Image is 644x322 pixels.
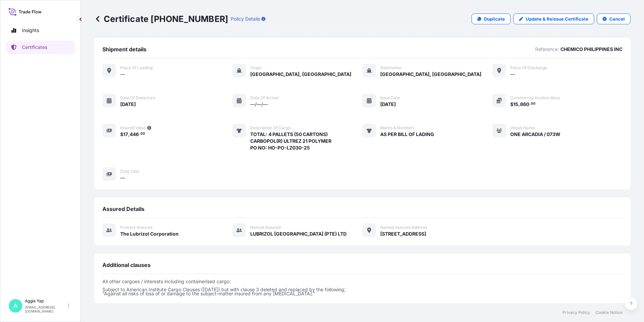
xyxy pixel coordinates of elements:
span: Date of departure [120,95,155,101]
span: Marks & Numbers [380,125,415,131]
span: Shipment details [102,46,147,53]
a: Cookie Notice [595,310,622,315]
span: — [510,71,515,78]
a: Insights [6,24,75,37]
span: [DATE] [380,101,396,108]
span: Primary assured [120,225,152,230]
span: , [128,132,130,137]
p: Insights [22,27,39,34]
span: 15 [513,102,518,107]
a: Certificates [6,41,75,54]
span: Place of Loading [120,65,153,71]
span: $ [120,132,123,137]
span: 446 [130,132,139,137]
span: 00 [531,103,536,105]
span: Named Assured [250,225,281,230]
p: Update & Reissue Certificate [526,16,588,22]
span: 00 [140,133,145,135]
span: A [13,302,18,309]
p: Aggie Yap [25,298,67,304]
span: [STREET_ADDRESS] [380,231,426,237]
span: Named Assured Address [380,225,427,230]
span: Duty Cost [120,169,139,174]
span: LUBRIZOL [GEOGRAPHIC_DATA] (PTE) LTD [250,231,347,237]
span: Insured Value [120,125,146,131]
p: [EMAIL_ADDRESS][DOMAIN_NAME] [25,305,67,313]
span: Assured Details [102,206,144,212]
span: — [120,71,125,78]
span: — [120,175,125,181]
span: Vessel Name [510,125,535,131]
span: Destination [380,65,402,71]
span: ONE ARCADIA / 073W [510,131,560,138]
span: , [518,102,520,107]
p: Certificate [PHONE_NUMBER] [94,14,228,24]
button: Cancel [597,14,631,24]
span: $ [510,102,513,107]
span: Origin [250,65,262,71]
span: 17 [123,132,128,137]
p: Reference: [535,46,559,53]
span: 860 [520,102,529,107]
a: Duplicate [472,14,511,24]
span: —/—/— [250,101,268,108]
span: Issue Date [380,95,400,101]
a: Privacy Policy [562,310,590,315]
p: Cancel [609,16,625,22]
span: TOTAL: 4 PALLETS (50 CARTONS) CARBOPOL(R) ULTREZ 21 POLYMER PO NO: HO-PO-LZ030-25 [250,131,331,151]
span: [GEOGRAPHIC_DATA], [GEOGRAPHIC_DATA] [250,71,351,78]
span: . [529,103,530,105]
span: The Lubrizol Corporation [120,231,179,237]
p: Duplicate [484,16,505,22]
span: Place of discharge [510,65,547,71]
span: Commercial Invoice Value [510,95,560,101]
span: [GEOGRAPHIC_DATA], [GEOGRAPHIC_DATA] [380,71,481,78]
span: [DATE] [120,101,136,108]
a: Update & Reissue Certificate [513,14,594,24]
p: All other cargoes / interests including containerised cargo: Subject to American Institute Cargo ... [102,279,622,296]
p: CHEMICO PHILIPPINES INC [560,46,622,53]
span: Additional clauses [102,262,151,268]
span: Date of arrival [250,95,279,101]
span: . [139,133,140,135]
p: Certificates [22,44,47,51]
p: Policy Details [231,16,260,22]
span: AS PER BILL OF LADING [380,131,434,138]
span: Description of cargo [250,125,290,131]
